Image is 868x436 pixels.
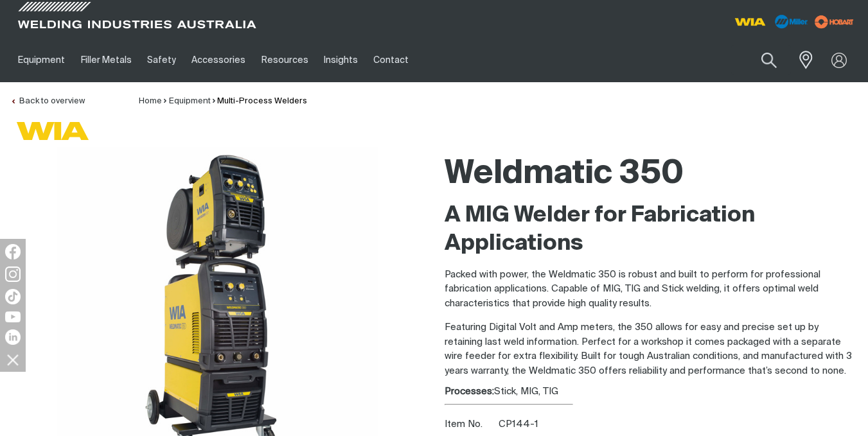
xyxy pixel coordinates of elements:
h2: A MIG Welder for Fabrication Applications [445,202,858,258]
div: Stick, MIG, TIG [445,385,858,399]
h1: Weldmatic 350 [445,153,858,195]
img: hide socials [2,349,24,371]
a: Equipment [10,38,73,82]
img: YouTube [5,311,21,322]
img: LinkedIn [5,329,21,345]
img: Instagram [5,266,21,282]
a: Filler Metals [73,38,139,82]
span: CP144-1 [499,419,538,429]
a: Resources [254,38,316,82]
nav: Main [10,38,646,82]
img: miller [811,12,858,31]
a: Safety [139,38,184,82]
a: Equipment [169,97,211,105]
a: Insights [316,38,366,82]
a: Accessories [184,38,253,82]
a: Multi-Process Welders [217,97,307,105]
p: Packed with power, the Weldmatic 350 is robust and built to perform for professional fabrication ... [445,268,858,311]
a: Contact [366,38,416,82]
input: Product name or item number... [731,45,791,75]
a: Home [139,97,162,105]
img: Facebook [5,244,21,259]
p: Featuring Digital Volt and Amp meters, the 350 allows for easy and precise set up by retaining la... [445,320,858,378]
button: Search products [747,45,791,75]
span: Item No. [445,417,497,432]
a: Back to overview of Multi-Process Welders [10,97,85,105]
nav: Breadcrumb [139,95,307,108]
img: TikTok [5,289,21,304]
strong: Processes: [445,387,494,396]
